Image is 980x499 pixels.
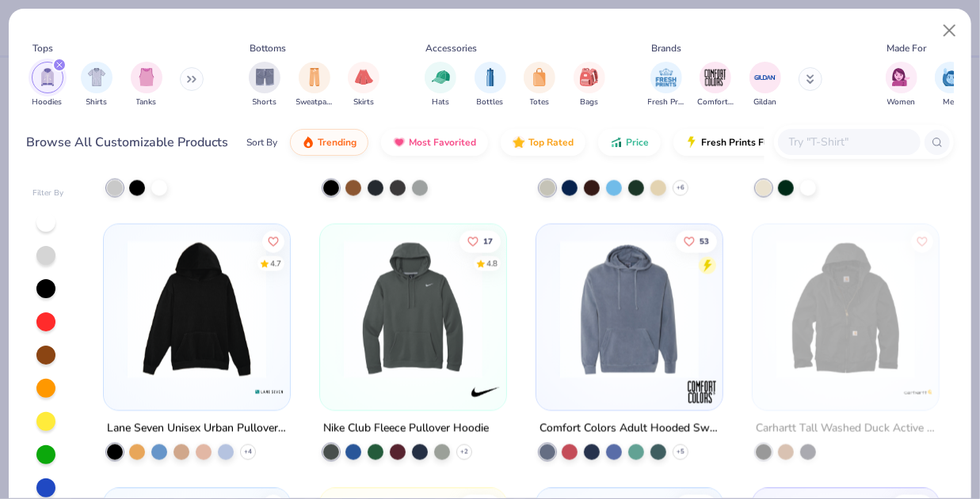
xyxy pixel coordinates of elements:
div: filter for Tanks [131,62,162,108]
button: Most Favorited [381,129,488,156]
button: Close [935,16,965,46]
span: Shirts [86,96,108,108]
div: filter for Shorts [249,62,280,108]
span: Totes [530,96,550,108]
span: 17 [482,237,492,245]
button: filter button [81,62,112,108]
span: Fresh Prints [648,96,684,108]
div: Lane Seven Unisex Urban Pullover Hooded Sweatshirt [107,419,287,439]
span: Hats [432,96,449,108]
div: filter for Bags [574,62,605,108]
div: 4.7 [269,258,280,270]
img: Fresh Prints Image [654,66,678,89]
span: Men [943,96,959,108]
div: filter for Shirts [81,62,112,108]
div: Accessories [426,41,478,55]
div: Carhartt Midweight Hooded Logo Sweatshirt [323,155,503,175]
button: filter button [296,62,333,108]
div: Fresh Prints Cover Stitched Bond St. Hoodie [540,155,719,175]
div: Nike Club Fleece Pullover Hoodie [323,419,489,439]
button: filter button [697,62,734,108]
div: filter for Men [935,62,967,108]
span: Women [887,96,916,108]
span: + 5 [677,448,684,457]
img: ff9285ed-6195-4d41-bd6b-4a29e0566347 [552,240,707,379]
img: Gildan Image [753,66,777,89]
img: Tanks Image [138,68,155,86]
span: Skirts [353,96,374,108]
button: Like [261,230,284,252]
div: Brands [651,41,681,55]
div: filter for Women [886,62,917,108]
img: Shorts Image [256,68,274,86]
button: filter button [524,62,555,108]
img: Comfort Colors Image [704,66,727,89]
img: ac1abc27-b854-4875-bec0-d458506d81ae [768,240,923,379]
span: Bags [580,96,598,108]
span: Price [626,136,649,149]
button: filter button [249,62,280,108]
button: filter button [131,62,162,108]
img: adb166a9-4079-416a-a851-3dc9b7c79525 [490,240,645,379]
button: Trending [290,129,368,156]
img: Skirts Image [355,68,373,86]
div: filter for Hats [425,62,456,108]
button: Top Rated [501,129,585,156]
img: most_fav.gif [393,136,406,149]
div: Comfort Colors Adult Hooded Sweatshirt [540,419,719,439]
input: Try "T-Shirt" [787,133,909,151]
div: Tops [32,41,53,55]
img: Lane Seven logo [254,376,285,408]
button: filter button [348,62,379,108]
div: filter for Gildan [749,62,781,108]
span: Tanks [136,96,157,108]
button: filter button [32,62,63,108]
div: filter for Comfort Colors [697,62,734,108]
span: 53 [699,237,708,245]
div: Los Angeles Apparel Heavy Fleece Cropped Zip Up [107,155,287,175]
button: Price [598,129,661,156]
img: Comfort Colors logo [686,376,718,408]
img: flash.gif [685,136,698,149]
img: Women Image [892,68,910,86]
img: trending.gif [302,136,315,149]
img: Bags Image [580,68,597,86]
span: Sweatpants [296,96,333,108]
span: + 6 [677,183,684,193]
span: Fresh Prints Flash [701,136,783,149]
img: Carhartt logo [902,376,934,408]
div: filter for Skirts [348,62,379,108]
span: Comfort Colors [697,96,734,108]
div: filter for Hoodies [32,62,63,108]
div: filter for Sweatpants [296,62,333,108]
img: f5a80208-268d-4224-a884-aa730424e3b6 [336,240,490,379]
span: + 4 [244,448,252,457]
button: Fresh Prints Flash [673,129,856,156]
img: 26774e61-c1b5-4bcd-89d8-cf49a490ee77 [707,240,861,379]
div: Browse All Customizable Products [27,133,229,152]
div: filter for Bottles [475,62,506,108]
span: Trending [318,136,357,149]
img: Men Image [942,68,959,86]
div: Fresh Prints Spring St [DEMOGRAPHIC_DATA] Zip Up Hoodie [756,155,936,175]
span: Hoodies [32,96,63,108]
button: Like [910,230,932,252]
img: Hoodies Image [39,68,56,86]
span: Gildan [753,96,776,108]
img: Nike logo [470,376,501,408]
button: filter button [749,62,781,108]
div: filter for Totes [524,62,555,108]
div: Carhartt Tall Washed Duck Active Jacket [756,419,936,439]
button: Like [459,230,500,252]
div: Sort By [246,135,277,149]
div: Made For [887,41,926,55]
img: Sweatpants Image [306,68,323,86]
div: Filter By [32,187,64,199]
img: TopRated.gif [513,136,525,149]
img: 095820de-1cd8-4166-b2ae-ffe0396482d5 [120,240,274,379]
div: 4.8 [486,258,497,270]
img: Bottles Image [482,68,499,86]
button: Like [675,230,716,252]
div: filter for Fresh Prints [648,62,684,108]
span: Bottles [477,96,504,108]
